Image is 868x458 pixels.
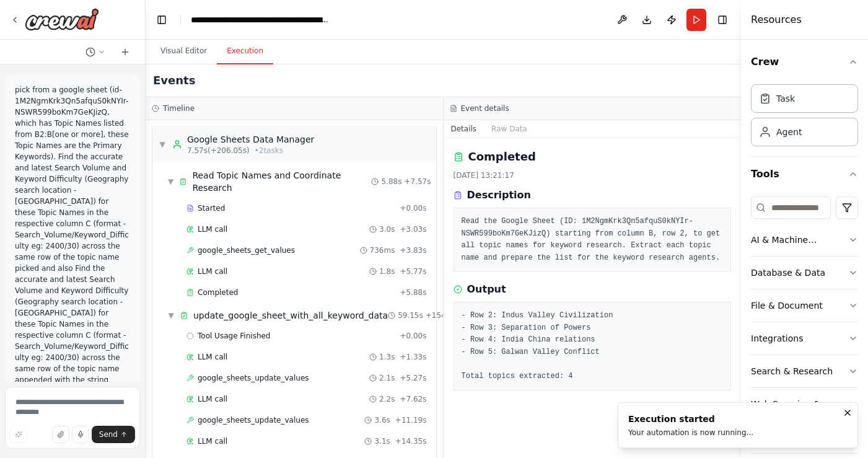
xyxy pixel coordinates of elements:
[198,224,227,234] span: LLM call
[198,373,309,383] span: google_sheets_update_values
[167,177,174,187] span: ▼
[81,45,110,59] button: Switch to previous chat
[444,120,484,138] button: Details
[400,245,426,255] span: + 3.83s
[426,310,462,320] span: + 154.46s
[187,146,250,156] span: 7.57s (+206.05s)
[167,310,175,320] span: ▼
[163,103,195,113] h3: Timeline
[198,394,227,404] span: LLM call
[72,426,89,443] button: Click to speak your automation idea
[400,203,426,213] span: + 0.00s
[751,234,848,246] div: AI & Machine Learning
[92,426,135,443] button: Send
[751,45,858,79] button: Crew
[151,38,217,64] button: Visual Editor
[776,92,795,105] div: Task
[751,79,858,156] div: Crew
[461,103,509,113] h3: Event details
[198,436,227,446] span: LLM call
[751,299,823,312] div: File & Document
[400,352,426,362] span: + 1.33s
[751,157,858,192] button: Tools
[198,266,227,276] span: LLM call
[628,428,753,438] div: Your automation is now running...
[404,177,431,187] span: + 7.57s
[400,373,426,383] span: + 5.27s
[25,8,99,30] img: Logo
[159,139,166,149] span: ▼
[192,169,371,194] span: Read Topic Names and Coordinate Research
[628,413,753,425] div: Execution started
[374,415,390,425] span: 3.6s
[10,426,27,443] button: Improve this prompt
[776,126,802,138] div: Agent
[400,266,426,276] span: + 5.77s
[217,38,273,64] button: Execution
[751,257,858,289] button: Database & Data
[255,146,283,156] span: • 2 task s
[400,331,426,341] span: + 0.00s
[454,170,732,180] div: [DATE] 13:21:17
[52,426,69,443] button: Upload files
[198,245,295,255] span: google_sheets_get_values
[379,352,395,362] span: 1.3s
[467,188,531,203] h3: Description
[751,289,858,322] button: File & Document
[153,11,170,29] button: Hide left sidebar
[191,14,330,26] nav: breadcrumb
[751,266,825,279] div: Database & Data
[198,352,227,362] span: LLM call
[379,373,395,383] span: 2.1s
[379,394,395,404] span: 2.2s
[462,310,724,382] pre: - Row 2: Indus Valley Civilization - Row 3: Separation of Powers - Row 4: India China relations -...
[751,332,803,345] div: Integrations
[381,177,401,187] span: 5.88s
[198,331,271,341] span: Tool Usage Finished
[398,310,423,320] span: 59.15s
[751,322,858,355] button: Integrations
[468,148,536,165] h2: Completed
[400,394,426,404] span: + 7.62s
[395,415,427,425] span: + 11.19s
[395,436,427,446] span: + 14.35s
[462,216,724,264] pre: Read the Google Sheet (ID: 1M2NgmKrk3Qn5afquS0kNYIr-NSWR599boKm7GeKJizQ) starting from column B, ...
[198,415,309,425] span: google_sheets_update_values
[187,133,314,146] div: Google Sheets Data Manager
[751,12,802,27] h4: Resources
[751,355,858,387] button: Search & Research
[379,224,395,234] span: 3.0s
[370,245,395,255] span: 736ms
[115,45,135,59] button: Start a new chat
[484,120,535,138] button: Raw Data
[193,309,388,322] span: update_google_sheet_with_all_keyword_data
[153,72,195,89] h2: Events
[374,436,390,446] span: 3.1s
[467,282,506,297] h3: Output
[751,388,858,420] button: Web Scraping & Browsing
[751,365,833,377] div: Search & Research
[400,224,426,234] span: + 3.03s
[751,224,858,256] button: AI & Machine Learning
[198,203,225,213] span: Started
[99,429,118,439] span: Send
[714,11,731,29] button: Hide right sidebar
[400,288,426,297] span: + 5.88s
[379,266,395,276] span: 1.8s
[198,288,238,297] span: Completed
